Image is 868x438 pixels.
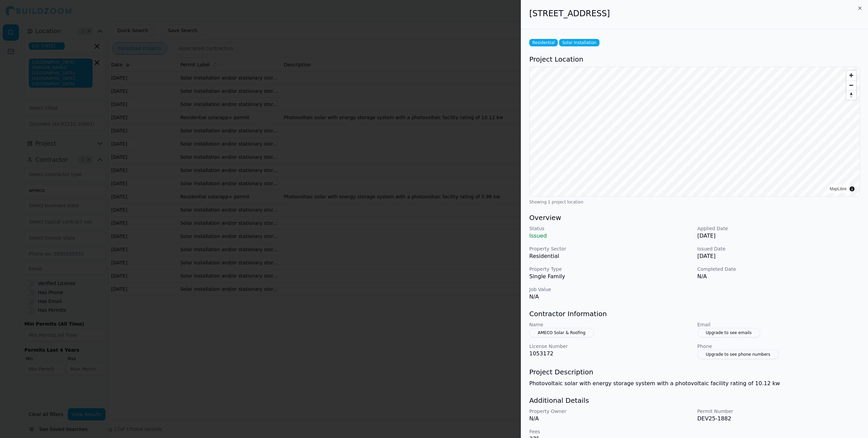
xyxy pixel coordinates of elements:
[697,415,860,423] p: DEV25-1882
[529,343,692,350] p: License Number
[529,225,692,232] p: Status
[697,272,860,281] p: N/A
[846,90,856,100] button: Reset bearing to north
[846,70,856,80] button: Zoom in
[697,252,860,260] p: [DATE]
[529,379,860,388] p: Photovoltaic solar with energy storage system with a photovoltaic facility rating of 10.12 kw
[529,54,860,64] h3: Project Location
[529,309,860,319] h3: Contractor Information
[529,415,692,423] p: N/A
[529,350,692,358] p: 1053172
[697,343,860,350] p: Phone
[529,8,860,19] h2: [STREET_ADDRESS]
[697,266,860,272] p: Completed Date
[529,232,692,240] p: Issued
[530,67,860,196] canvas: Map
[559,39,599,46] span: Solar Installation
[529,252,692,260] p: Residential
[529,213,860,222] h3: Overview
[529,245,692,252] p: Property Sector
[529,428,692,435] p: Fees
[529,39,558,46] span: Residential
[529,321,692,328] p: Name
[830,187,847,191] a: MapLibre
[529,199,860,205] div: Showing 1 project location
[529,396,860,405] h3: Additional Details
[529,328,594,337] button: AMECO Solar & Roofing
[697,350,779,359] button: Upgrade to see phone numbers
[529,293,692,301] p: N/A
[529,272,692,281] p: Single Family
[529,367,860,377] h3: Project Description
[697,408,860,415] p: Permit Number
[697,321,860,328] p: Email
[697,245,860,252] p: Issued Date
[846,80,856,90] button: Zoom out
[529,266,692,272] p: Property Type
[529,286,692,293] p: Job Value
[697,328,760,337] button: Upgrade to see emails
[697,232,860,240] p: [DATE]
[848,185,856,193] summary: Toggle attribution
[529,408,692,415] p: Property Owner
[697,225,860,232] p: Applied Date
